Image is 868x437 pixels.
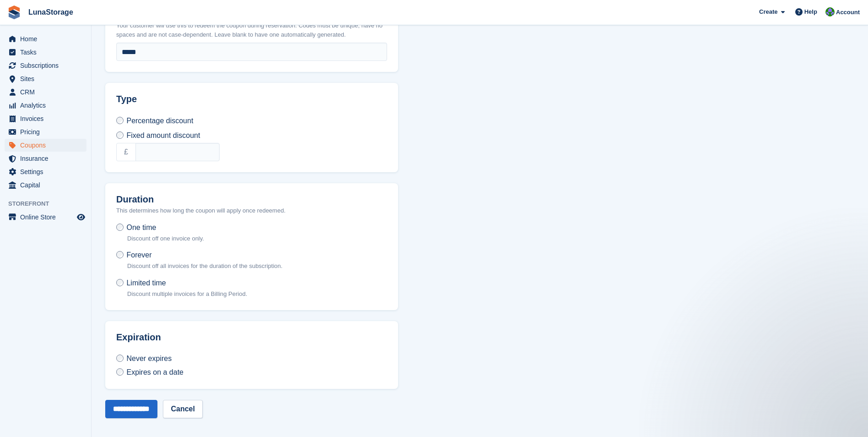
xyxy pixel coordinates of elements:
[126,224,156,231] span: One time
[127,262,282,271] p: Discount off all invoices for the duration of the subscription.
[116,194,387,205] h2: Duration
[126,279,166,287] span: Limited time
[5,179,86,191] a: menu
[20,126,75,138] span: Pricing
[116,94,387,104] h2: Type
[5,165,86,178] a: menu
[116,224,124,231] input: One time Discount off one invoice only.
[126,251,151,259] span: Forever
[20,139,75,152] span: Coupons
[126,117,193,125] span: Percentage discount
[126,355,172,362] span: Never expires
[116,332,387,343] h2: Expiration
[836,8,860,17] span: Account
[163,400,202,418] a: Cancel
[5,139,86,152] a: menu
[116,206,387,215] p: This determines how long the coupon will apply once redeemed.
[759,7,777,16] span: Create
[5,59,86,72] a: menu
[127,290,247,299] p: Discount multiple invoices for a Billing Period.
[825,7,835,16] img: Cathal Vaughan
[20,165,75,178] span: Settings
[20,99,75,112] span: Analytics
[126,368,183,376] span: Expires on a date
[5,152,86,165] a: menu
[127,234,204,243] p: Discount off one invoice only.
[804,7,817,16] span: Help
[5,211,86,224] a: menu
[20,211,75,224] span: Online Store
[5,112,86,125] a: menu
[116,251,124,258] input: Forever Discount off all invoices for the duration of the subscription.
[116,368,124,376] input: Expires on a date
[25,5,77,20] a: LunaStorage
[5,72,86,85] a: menu
[5,33,86,45] a: menu
[116,355,124,362] input: Never expires
[126,131,200,139] span: Fixed amount discount
[20,112,75,125] span: Invoices
[116,279,124,286] input: Limited time Discount multiple invoices for a Billing Period.
[8,199,91,208] span: Storefront
[5,126,86,138] a: menu
[75,212,86,223] a: Preview store
[116,21,387,39] p: Your customer will use this to redeem the coupon during reservation. Codes must be unique, have n...
[20,72,75,85] span: Sites
[20,179,75,191] span: Capital
[5,86,86,98] a: menu
[20,152,75,165] span: Insurance
[20,86,75,98] span: CRM
[5,46,86,59] a: menu
[7,5,21,19] img: stora-icon-8386f47178a22dfd0bd8f6a31ec36ba5ce8667c1dd55bd0f319d3a0aa187defe.svg
[20,59,75,72] span: Subscriptions
[5,99,86,112] a: menu
[20,46,75,59] span: Tasks
[20,33,75,45] span: Home
[116,117,124,124] input: Percentage discount
[116,131,124,139] input: Fixed amount discount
